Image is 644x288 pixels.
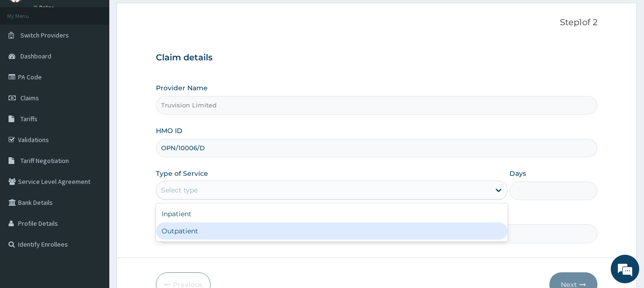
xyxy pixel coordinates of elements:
div: Select type [161,185,198,195]
input: Enter HMO ID [156,139,597,157]
a: Online [33,4,56,11]
span: Dashboard [20,52,51,60]
label: Provider Name [156,83,208,93]
label: Type of Service [156,169,208,178]
span: Claims [20,94,39,102]
span: Tariff Negotiation [20,156,69,165]
label: HMO ID [156,126,183,135]
div: Outpatient [156,222,508,240]
span: Tariffs [20,115,38,123]
span: Switch Providers [20,31,69,39]
div: Inpatient [156,205,508,222]
p: Step 1 of 2 [156,18,597,28]
label: Days [509,169,526,178]
h3: Claim details [156,53,597,63]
